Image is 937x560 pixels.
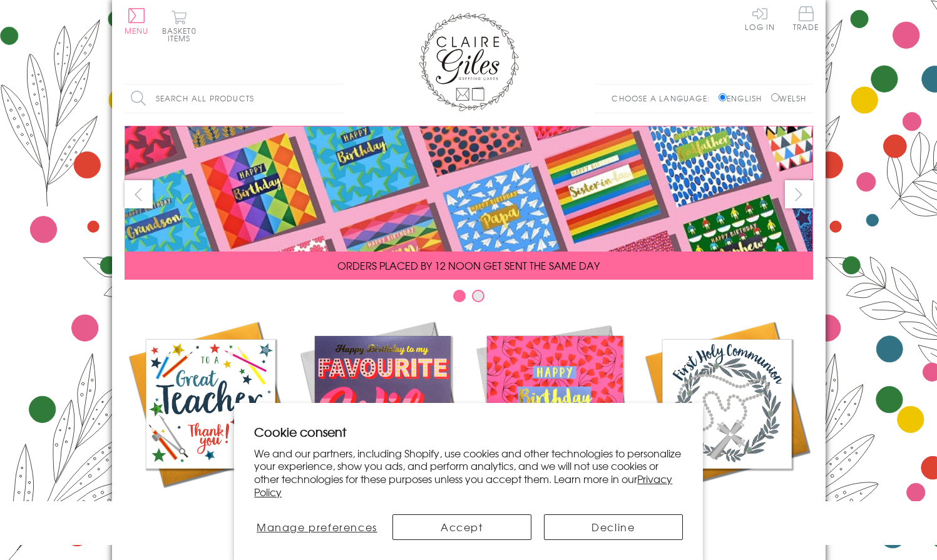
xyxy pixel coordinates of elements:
span: Menu [125,25,149,36]
button: Manage preferences [254,514,379,540]
span: Academic [178,499,243,514]
button: Accept [392,514,531,540]
img: Claire Giles Greetings Cards [419,13,519,111]
button: prev [125,180,153,208]
label: English [719,93,768,104]
input: Welsh [771,93,779,101]
h2: Cookie consent [254,423,683,440]
p: Choose a language: [612,93,716,104]
span: ORDERS PLACED BY 12 NOON GET SENT THE SAME DAY [337,258,600,273]
a: Trade [793,6,819,33]
input: Search [331,84,344,113]
a: New Releases [297,318,469,514]
button: Basket0 items [162,10,197,42]
button: Menu [125,8,149,34]
span: Communion and Confirmation [673,499,780,529]
a: Log In [745,6,775,31]
span: 0 items [168,25,197,44]
label: Welsh [771,93,807,104]
button: Carousel Page 1 (Current Slide) [453,290,466,302]
button: next [785,180,813,208]
input: English [719,93,727,101]
a: Privacy Policy [254,471,672,499]
a: Birthdays [469,318,641,514]
input: Search all products [125,84,344,113]
span: Manage preferences [257,519,377,534]
button: Decline [544,514,683,540]
a: Academic [125,318,297,514]
span: Trade [793,6,819,31]
div: Carousel Pagination [125,289,813,308]
p: We and our partners, including Shopify, use cookies and other technologies to personalize your ex... [254,447,683,499]
button: Carousel Page 2 [472,290,484,302]
a: Communion and Confirmation [641,318,813,529]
